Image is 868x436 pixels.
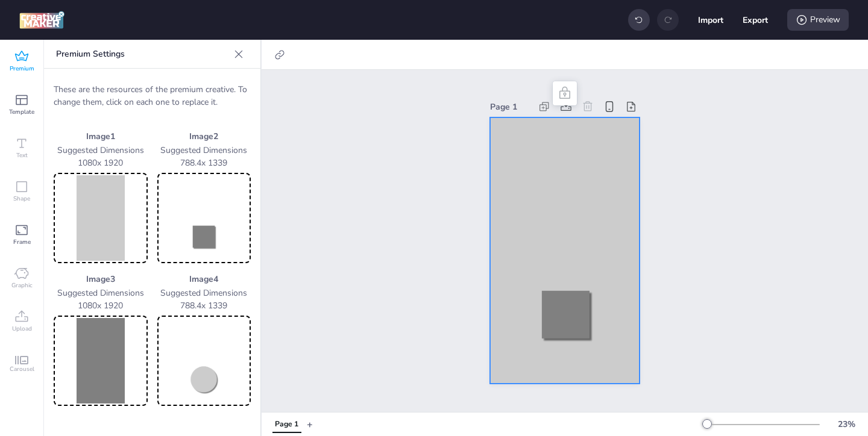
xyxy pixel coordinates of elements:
div: Tabs [266,414,307,435]
span: Shape [13,194,30,204]
img: logo Creative Maker [19,11,64,29]
p: 788.4 x 1339 [157,299,251,312]
p: Suggested Dimensions [54,144,148,157]
div: Page 1 [490,101,531,113]
p: Suggested Dimensions [54,287,148,299]
div: 23 % [832,418,861,431]
span: Carousel [10,364,34,374]
p: Premium Settings [56,40,229,69]
img: Preview [160,318,249,403]
span: Frame [13,237,31,247]
span: Graphic [11,281,33,290]
p: Image 4 [157,273,251,285]
button: Import [698,7,723,33]
p: These are the resources of the premium creative. To change them, click on each one to replace it. [54,83,251,108]
p: Suggested Dimensions [157,144,251,157]
p: Suggested Dimensions [157,287,251,299]
p: 1080 x 1920 [54,299,148,312]
img: Preview [56,175,145,261]
span: Template [9,107,34,117]
div: Page 1 [275,419,298,430]
button: + [307,414,313,435]
img: Preview [56,318,145,403]
span: Upload [12,324,32,334]
p: 1080 x 1920 [54,157,148,169]
p: 788.4 x 1339 [157,157,251,169]
span: Text [16,151,28,160]
p: Image 2 [157,130,251,143]
span: Premium [10,64,34,73]
p: Image 3 [54,273,148,285]
div: Preview [787,9,849,31]
img: Preview [160,175,249,261]
button: Export [743,7,768,33]
p: Image 1 [54,130,148,143]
